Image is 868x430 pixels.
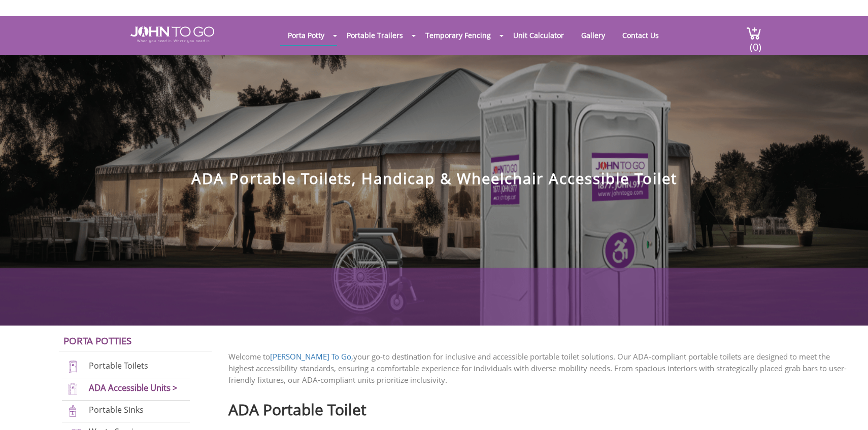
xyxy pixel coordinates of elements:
[130,26,214,43] img: JOHN to go
[89,382,178,393] a: ADA Accessible Units >
[89,360,148,371] a: Portable Toilets
[228,396,853,418] h2: ADA Portable Toilet
[62,382,84,396] img: ADA-units-new.png
[280,25,332,45] a: Porta Potty
[574,25,613,45] a: Gallery
[270,351,353,362] a: [PERSON_NAME] To Go,
[63,334,131,347] a: Porta Potties
[418,25,498,45] a: Temporary Fencing
[339,25,411,45] a: Portable Trailers
[827,389,868,430] button: Live Chat
[62,360,84,374] img: portable-toilets-new.png
[89,404,144,415] a: Portable Sinks
[746,26,761,40] img: cart a
[749,32,761,54] span: (0)
[615,25,666,45] a: Contact Us
[62,404,84,418] img: portable-sinks-new.png
[506,25,572,45] a: Unit Calculator
[228,351,853,386] p: Welcome to your go-to destination for inclusive and accessible portable toilet solutions. Our ADA...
